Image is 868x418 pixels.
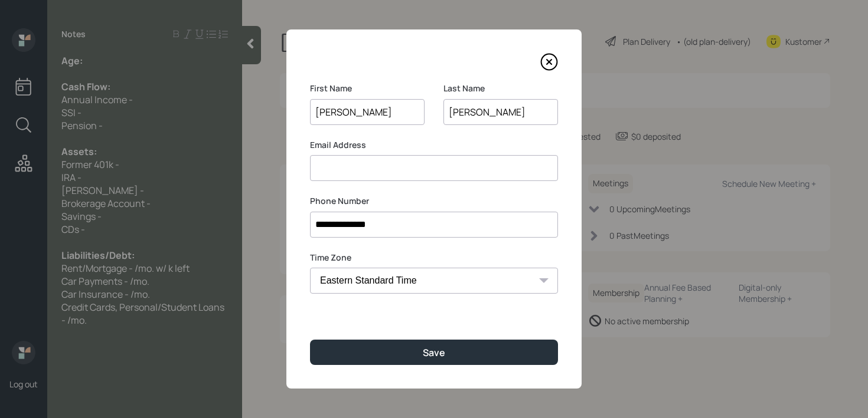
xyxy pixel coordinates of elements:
[310,195,558,207] label: Phone Number
[443,83,558,94] label: Last Name
[310,83,425,94] label: First Name
[310,340,558,365] button: Save
[310,139,558,151] label: Email Address
[310,252,558,264] label: Time Zone
[423,346,445,359] div: Save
